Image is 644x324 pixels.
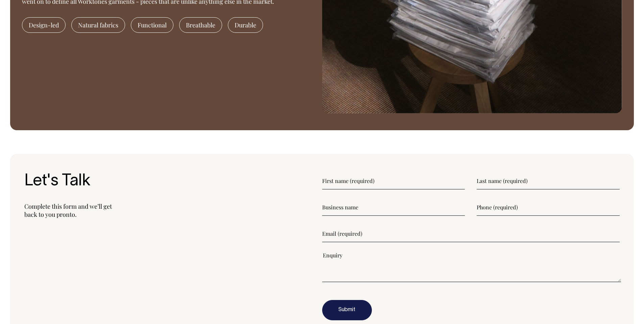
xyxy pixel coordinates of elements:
h3: Let's Talk [24,172,322,190]
input: Last name (required) [477,172,620,189]
input: First name (required) [322,172,465,189]
span: Durable [228,17,263,33]
input: Phone (required) [477,199,620,216]
span: Functional [131,17,173,33]
p: Complete this form and we’ll get back to you pronto. [24,202,322,218]
span: Natural fabrics [71,17,125,33]
input: Business name [322,199,465,216]
span: Design-led [22,17,66,33]
input: Email (required) [322,225,620,242]
span: Breathable [179,17,222,33]
button: Submit [322,300,372,320]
